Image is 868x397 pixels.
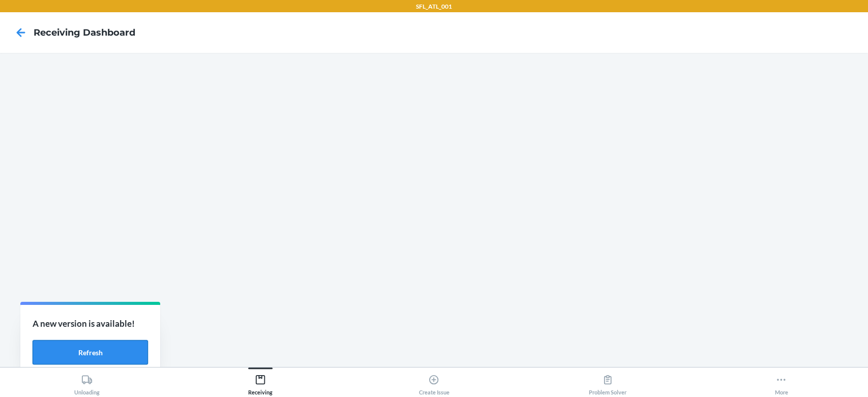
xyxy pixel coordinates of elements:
p: SFL_ATL_001 [416,2,452,11]
iframe: Receiving dashboard [8,61,860,359]
button: Create Issue [347,367,521,395]
button: Refresh [33,340,148,364]
div: Problem Solver [589,370,626,395]
div: Create Issue [418,370,449,395]
button: Problem Solver [521,367,694,395]
div: Unloading [74,370,100,395]
div: More [774,370,788,395]
button: More [695,367,868,395]
button: Receiving [173,367,347,395]
div: Receiving [248,370,273,395]
h4: Receiving dashboard [34,26,135,39]
p: A new version is available! [33,317,148,330]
